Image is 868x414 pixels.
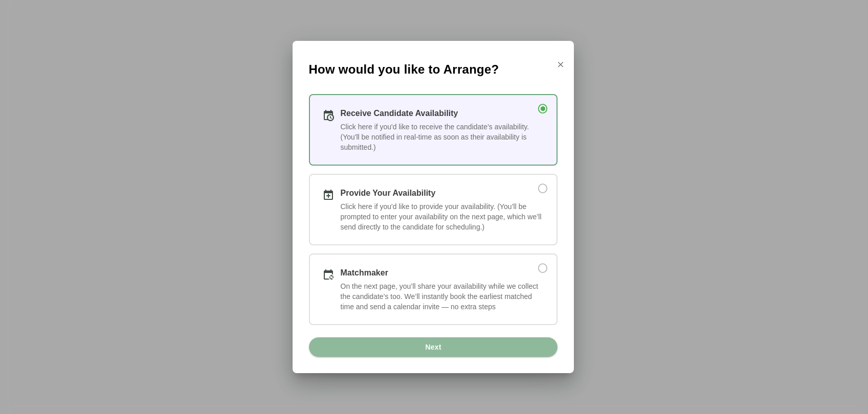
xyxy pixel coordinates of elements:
[341,281,544,312] div: On the next page, you’ll share your availability while we collect the candidate’s too. We’ll inst...
[341,267,524,279] div: Matchmaker
[425,337,441,357] span: Next
[341,201,544,232] div: Click here if you'd like to provide your availability. (You’ll be prompted to enter your availabi...
[309,61,499,78] span: How would you like to Arrange?
[341,187,524,199] div: Provide Your Availability
[341,122,544,152] div: Click here if you'd like to receive the candidate’s availability. (You'll be notified in real-tim...
[341,107,544,120] div: Receive Candidate Availability
[309,337,558,357] button: Next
